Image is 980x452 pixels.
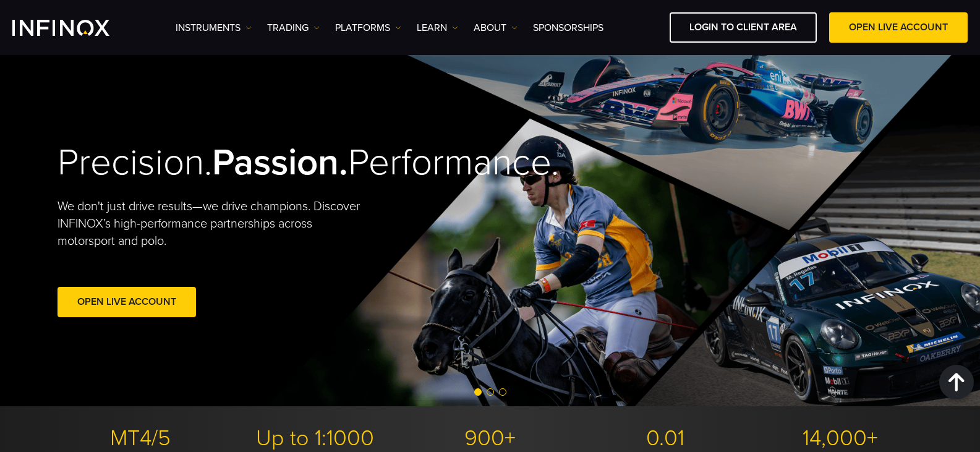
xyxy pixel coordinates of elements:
[474,388,482,396] span: Go to slide 1
[582,425,748,452] p: 0.01
[12,20,138,36] a: INFINOX Logo
[757,425,923,452] p: 14,000+
[58,140,447,185] h2: Precision. Performance.
[474,20,518,35] a: ABOUT
[212,140,348,185] strong: Passion.
[176,20,252,35] a: Instruments
[533,20,603,35] a: SPONSORSHIPS
[58,287,196,317] a: Open Live Account
[335,20,401,35] a: PLATFORMS
[670,12,817,43] a: LOGIN TO CLIENT AREA
[267,20,320,35] a: TRADING
[58,198,369,250] p: We don't just drive results—we drive champions. Discover INFINOX’s high-performance partnerships ...
[407,425,573,452] p: 900+
[417,20,458,35] a: Learn
[58,425,223,452] p: MT4/5
[829,12,968,43] a: OPEN LIVE ACCOUNT
[499,388,506,396] span: Go to slide 3
[487,388,494,396] span: Go to slide 2
[232,425,398,452] p: Up to 1:1000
